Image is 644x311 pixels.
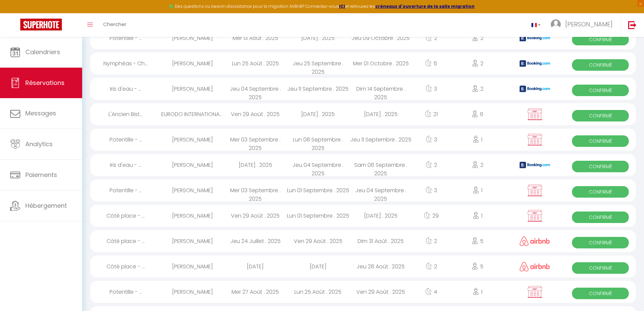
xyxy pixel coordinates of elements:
a: ... [PERSON_NAME] [546,13,621,37]
a: ICI [339,3,345,9]
span: Hébergement [25,201,67,210]
img: Super Booking [20,19,62,30]
button: Ouvrir le widget de chat LiveChat [5,3,26,23]
a: Chercher [98,13,132,37]
span: Analytics [25,140,53,148]
span: Chercher [103,21,126,28]
span: Calendriers [25,48,60,56]
span: Messages [25,109,56,117]
span: Réservations [25,79,65,87]
img: ... [551,19,561,29]
a: créneaux d'ouverture de la salle migration [375,3,475,9]
img: logout [628,21,637,29]
span: Paiements [25,171,57,179]
span: [PERSON_NAME] [565,20,613,28]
